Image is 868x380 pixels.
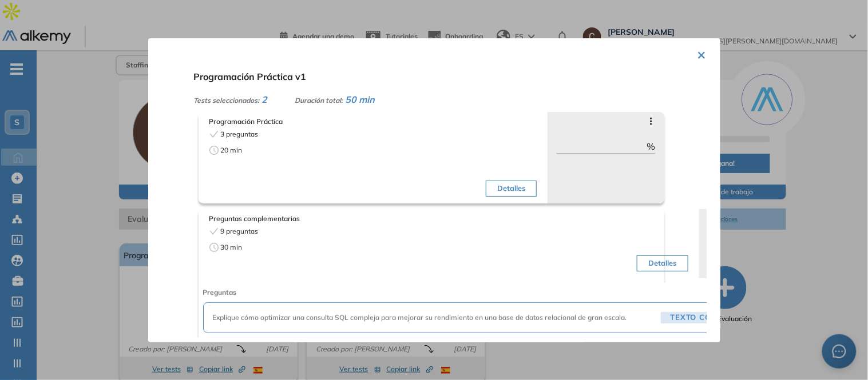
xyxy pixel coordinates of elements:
span: Duración total: [295,96,343,105]
span: clock-circle [209,146,219,155]
span: Tests seleccionados: [194,96,260,105]
span: Explique cómo optimizar una consulta SQL compleja para mejorar su rendimiento en una base de dato... [213,313,657,323]
button: Detalles [637,255,688,271]
span: Programación Práctica v1 [194,71,307,82]
span: Preguntas complementarias [209,214,688,224]
span: check [209,227,219,236]
span: 20 min [221,145,243,155]
span: 9 preguntas [221,226,259,237]
span: check [209,130,219,139]
span: Texto corregido por [PERSON_NAME] [661,312,851,324]
span: Programación Práctica [209,117,537,127]
button: × [697,43,707,65]
span: 3 preguntas [221,129,259,139]
button: Detalles [486,181,537,197]
span: % [647,139,656,153]
span: 2 [262,94,268,105]
span: Preguntas [203,287,796,298]
span: clock-circle [209,243,219,252]
span: 30 min [221,242,243,253]
span: 50 min [346,94,375,105]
